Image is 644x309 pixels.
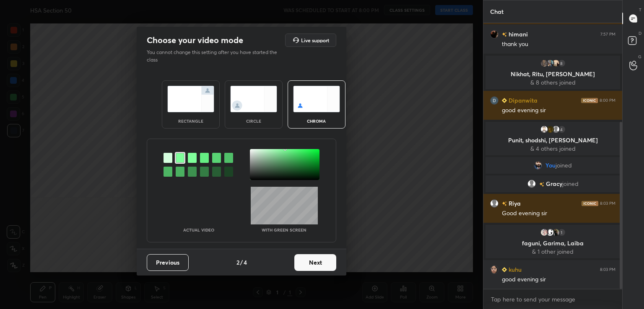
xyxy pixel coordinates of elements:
div: good evening sir [502,276,615,284]
img: a101d65c335a4167b26748aa83496d81.99222079_3 [546,228,554,237]
p: faguni, Garima, Laiba [491,240,615,247]
img: b7d349f71d3744cf8e9ff3ed01643968.jpg [552,59,560,67]
div: 8 [558,59,566,67]
button: Next [294,254,336,271]
h5: Live support [301,38,329,43]
img: 3 [540,125,548,134]
div: 4 [558,125,566,134]
img: 79a9d9ec786c4f24a2d7d5a34bc200e3.jpg [540,59,548,67]
img: circleScreenIcon.acc0effb.svg [230,86,277,112]
div: circle [237,119,270,123]
div: rectangle [174,119,208,123]
img: no-rating-badge.077c3623.svg [502,32,507,37]
span: You [545,162,556,169]
img: 508ea7dea493476aadc57345d5cd8bfd.jpg [490,265,499,274]
div: grid [483,23,622,289]
h2: Choose your video mode [147,35,243,46]
p: D [639,30,641,36]
img: 942ed4aabef34535a6a18b5ce367a802.jpg [546,125,554,134]
div: 1 [558,228,566,237]
img: no-rating-badge.077c3623.svg [502,201,507,206]
img: iconic-dark.1390631f.png [582,201,598,206]
p: Nikhat, Ritu, [PERSON_NAME] [491,71,615,77]
img: 0ee430d530ea4eab96c2489b3c8ae121.jpg [534,161,542,170]
h4: 4 [244,258,247,267]
h6: Dipanwita [507,96,538,105]
img: normalScreenIcon.ae25ed63.svg [167,86,214,112]
img: 2cdb2ebf78be4261845066d484986336.jpg [546,59,554,67]
img: default.png [552,125,560,134]
div: Good evening sir [502,209,615,218]
img: 86f40a8f690644bea5ae40abdca79f3d.jpg [490,30,499,39]
div: 7:57 PM [600,32,615,37]
p: You cannot change this setting after you have started the class [147,49,283,64]
p: With green screen [262,228,306,232]
img: 3 [490,96,499,105]
h6: himani [507,30,528,39]
img: chromaScreenIcon.c19ab0a0.svg [293,86,340,112]
img: ac40171f949e497d943ba9eb025d2ad6.jpg [540,228,548,237]
img: Learner_Badge_beginner_1_8b307cf2a0.svg [502,267,507,272]
span: joined [556,162,572,169]
button: Previous [147,254,189,271]
img: Learner_Badge_beginner_1_8b307cf2a0.svg [502,98,507,103]
p: T [639,7,641,13]
div: chroma [300,119,333,123]
p: Actual Video [183,228,214,232]
div: 8:03 PM [600,201,615,206]
h6: Riya [507,199,521,208]
div: 8:00 PM [600,98,615,103]
p: G [638,54,641,60]
p: & 8 others joined [491,79,615,86]
img: db20228b9edd4c0481539d9b1aeddc0e.jpg [552,228,560,237]
h4: / [240,258,243,267]
img: default.png [490,199,499,208]
div: 8:03 PM [600,267,615,272]
div: good evening sir [502,106,615,115]
p: & 1 other joined [491,248,615,255]
img: iconic-dark.1390631f.png [581,98,598,103]
span: Gracy [546,180,562,187]
p: Chat [483,0,510,23]
h6: kuhu [507,265,522,274]
img: default.png [527,180,536,188]
span: joined [562,180,579,187]
p: Punit, shodshi, [PERSON_NAME] [491,137,615,144]
img: no-rating-badge.077c3623.svg [539,182,544,187]
p: & 4 others joined [491,145,615,152]
h4: 2 [236,258,239,267]
div: thank you [502,40,615,49]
